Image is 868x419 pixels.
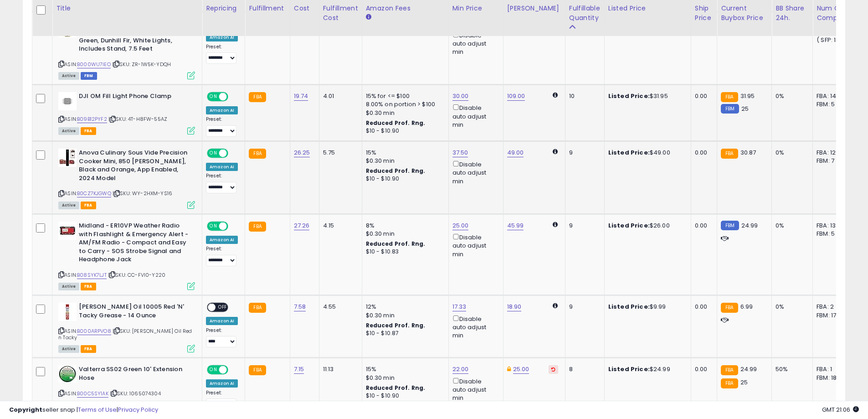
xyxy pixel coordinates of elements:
[206,390,238,410] div: Preset:
[553,92,558,98] i: Calculated using Dynamic Max Price.
[507,221,524,230] a: 45.99
[608,222,684,230] div: $26.00
[77,390,108,398] a: B00C5SY1AK
[366,222,442,230] div: 8%
[817,365,847,373] div: FBA: 1
[740,148,756,157] span: 30.87
[452,4,499,13] div: Min Price
[366,13,371,21] small: Amazon Fees.
[366,100,442,109] div: 8.00% on portion > $100
[206,44,238,64] div: Preset:
[776,4,809,23] div: BB Share 24h.
[366,109,442,117] div: $0.30 min
[822,405,859,414] span: 2025-08-17 21:06 GMT
[113,190,172,197] span: | SKU: WY-2HXM-YS16
[608,92,684,100] div: $31.95
[695,303,710,311] div: 0.00
[227,93,241,101] span: OFF
[513,365,529,374] a: 25.00
[112,61,171,68] span: | SKU: ZR-1W5K-YDQH
[452,103,496,129] div: Disable auto adjust min
[77,327,111,335] a: B000ARPVO8
[721,221,739,230] small: FBM
[721,303,738,313] small: FBA
[366,167,426,175] b: Reduced Prof. Rng.
[817,303,847,311] div: FBA: 2
[208,150,219,157] span: ON
[366,4,445,13] div: Amazon Fees
[56,4,198,13] div: Title
[366,92,442,100] div: 15% for <= $100
[776,149,806,157] div: 0%
[58,202,79,209] span: All listings currently available for purchase on Amazon
[77,61,111,68] a: B000WU7IEO
[81,127,96,135] span: FBA
[608,148,650,157] b: Listed Price:
[366,157,442,165] div: $0.30 min
[817,222,847,230] div: FBA: 13
[206,246,238,266] div: Preset:
[608,92,650,100] b: Listed Price:
[569,149,597,157] div: 9
[452,376,496,403] div: Disable auto adjust min
[741,104,749,113] span: 25
[776,303,806,311] div: 0%
[569,4,601,23] div: Fulfillable Quantity
[206,106,238,114] div: Amazon AI
[569,222,597,230] div: 9
[77,115,107,123] a: B09B12PYF2
[58,303,77,321] img: 31a2IcCrinL._SL40_.jpg
[81,202,96,209] span: FBA
[366,365,442,373] div: 15%
[366,330,442,337] div: $10 - $10.87
[58,149,195,208] div: ASIN:
[81,72,97,80] span: FBM
[366,230,442,238] div: $0.30 min
[452,159,496,186] div: Disable auto adjust min
[77,190,111,197] a: B0CZ7KJGWQ
[227,366,241,374] span: OFF
[507,148,524,157] a: 49.00
[817,374,847,382] div: FBM: 18
[81,345,96,353] span: FBA
[776,222,806,230] div: 0%
[323,303,355,311] div: 4.55
[366,149,442,157] div: 15%
[366,303,442,311] div: 12%
[249,222,266,232] small: FBA
[249,149,266,159] small: FBA
[721,365,738,375] small: FBA
[741,221,758,230] span: 24.99
[108,115,167,123] span: | SKU: 4T-H8FW-55AZ
[108,271,165,279] span: | SKU: CC-FVI0-Y220
[366,374,442,382] div: $0.30 min
[294,148,310,157] a: 26.25
[294,92,308,101] a: 19.74
[740,378,748,387] span: 25
[249,4,286,13] div: Fulfillment
[608,302,650,311] b: Listed Price:
[569,365,597,373] div: 8
[452,302,467,311] a: 17.33
[507,4,561,13] div: [PERSON_NAME]
[58,327,192,341] span: | SKU: [PERSON_NAME] Oil Red n Tacky
[366,119,426,127] b: Reduced Prof. Rng.
[249,303,266,313] small: FBA
[452,221,469,230] a: 25.00
[79,303,190,322] b: [PERSON_NAME] Oil 10005 Red 'N' Tacky Grease - 14 Ounce
[206,173,238,193] div: Preset:
[608,365,650,373] b: Listed Price:
[9,406,158,414] div: seller snap | |
[608,365,684,373] div: $24.99
[81,283,96,290] span: FBA
[366,240,426,248] b: Reduced Prof. Rng.
[294,4,315,13] div: Cost
[323,92,355,100] div: 4.01
[79,365,190,384] b: Valterra SS02 Green 10' Extension Hose
[695,4,713,23] div: Ship Price
[740,92,755,100] span: 31.95
[208,222,219,230] span: ON
[817,149,847,157] div: FBA: 12
[58,222,77,240] img: 417cQe6X69L._SL40_.jpg
[608,303,684,311] div: $9.99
